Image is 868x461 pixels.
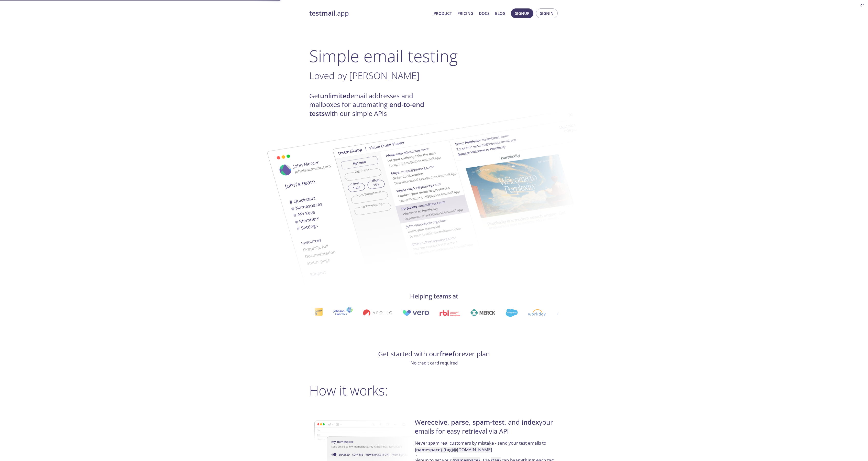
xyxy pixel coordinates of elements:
img: testmail-email-viewer [248,119,524,292]
h2: How it works: [309,383,559,398]
img: workday [528,309,546,316]
img: apollo [363,309,392,316]
h1: Simple email testing [309,46,559,66]
strong: free [440,349,453,358]
p: Never spam real customers by mistake - send your test emails to . [415,440,557,457]
strong: index [522,418,539,427]
img: salesforce [505,309,518,317]
strong: namespace [416,447,441,453]
button: Signup [511,8,533,18]
strong: tag [445,447,452,453]
strong: unlimited [320,91,350,100]
h4: with our forever plan [309,350,559,358]
h4: We , , , and your emails for easy retrieval via API [415,418,557,440]
h4: Helping teams at [309,292,559,300]
button: Signin [536,8,558,18]
img: testmail-email-viewer [332,102,609,275]
a: Get started [378,349,412,358]
p: No credit card required [309,360,559,366]
span: Signup [515,10,529,17]
strong: parse [451,418,469,427]
a: Product [434,10,452,17]
code: { } . { } @[DOMAIN_NAME] [415,447,492,453]
img: vero [402,310,429,316]
strong: testmail [309,9,335,18]
span: Loved by [PERSON_NAME] [309,69,420,82]
strong: receive [424,418,447,427]
span: Signin [540,10,554,17]
a: Pricing [457,10,473,17]
img: interac [314,307,323,318]
strong: spam-test [473,418,504,427]
a: Docs [479,10,489,17]
a: testmail.app [309,9,430,18]
h4: Get email addresses and mailboxes for automating with our simple APIs [309,92,434,118]
a: Blog [495,10,506,17]
strong: end-to-end tests [309,100,424,118]
img: merck [470,309,495,316]
img: johnsoncontrols [333,307,353,319]
img: rbi [439,310,460,316]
